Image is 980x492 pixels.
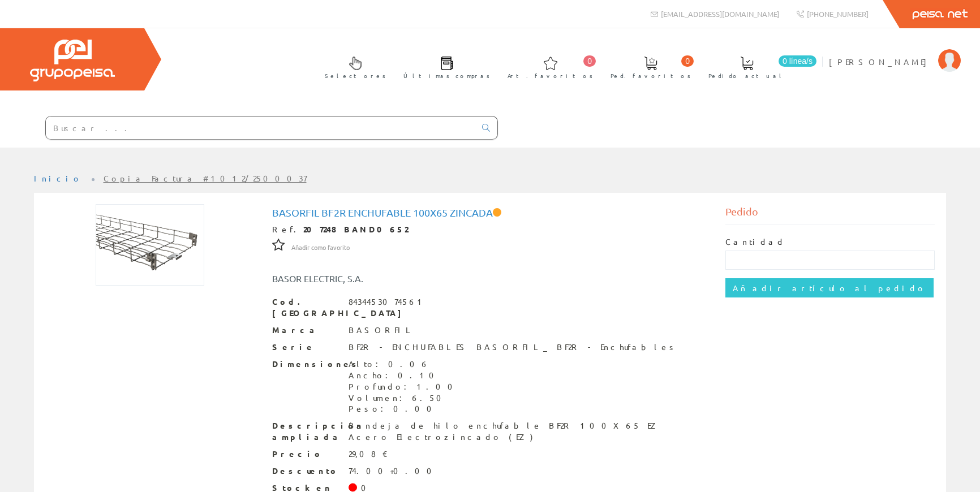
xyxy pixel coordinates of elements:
[829,56,932,67] span: [PERSON_NAME]
[708,70,785,81] span: Pedido actual
[725,204,935,225] div: Pedido
[661,9,779,19] span: [EMAIL_ADDRESS][DOMAIN_NAME]
[349,325,415,336] div: BASORFIL
[291,241,350,252] a: Añadir como favorito
[349,296,427,308] div: 8434453074561
[392,47,496,86] a: Últimas compras
[807,9,869,19] span: [PHONE_NUMBER]
[583,55,596,67] span: 0
[725,236,785,248] label: Cantidad
[349,448,388,460] div: 29,08 €
[264,272,528,285] div: BASOR ELECTRIC, S.A.
[291,243,350,252] span: Añadir como favorito
[349,342,677,353] div: BF2R - ENCHUFABLES BASORFIL_ BF2R - Enchufables
[349,403,459,415] div: Peso: 0.00
[272,207,708,218] h1: Basorfil Bf2r Enchufable 100x65 Zincada
[272,448,340,460] span: Precio
[349,381,459,392] div: Profundo: 1.00
[611,70,691,81] span: Ped. favoritos
[272,325,340,336] span: Marca
[272,465,340,477] span: Descuento
[96,204,204,286] img: Foto artículo Basorfil Bf2r Enchufable 100x65 Zincada (192x144)
[779,55,816,67] span: 0 línea/s
[272,342,340,353] span: Serie
[829,47,961,58] a: [PERSON_NAME]
[508,70,593,81] span: Art. favoritos
[272,296,340,319] span: Cod. [GEOGRAPHIC_DATA]
[349,392,459,404] div: Volumen: 6.50
[349,420,708,443] div: Bandeja de hilo enchufable BF2R 100X65 EZ Acero Electrozincado (EZ)
[349,370,459,381] div: Ancho: 0.10
[272,224,708,235] div: Ref.
[403,70,490,81] span: Últimas compras
[349,465,439,477] div: 74.00+0.00
[30,40,115,81] img: Grupo Peisa
[313,47,392,86] a: Selectores
[104,173,307,183] a: Copia Factura #1012/2500037
[681,55,694,67] span: 0
[46,116,475,139] input: Buscar ...
[325,70,386,81] span: Selectores
[725,278,934,297] input: Añadir artículo al pedido
[272,420,340,443] span: Descripción ampliada
[34,173,82,183] a: Inicio
[303,224,408,234] strong: 207248 BAND0652
[272,359,340,370] span: Dimensiones
[349,359,459,370] div: Alto: 0.06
